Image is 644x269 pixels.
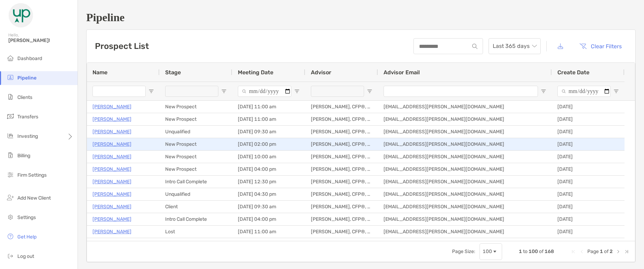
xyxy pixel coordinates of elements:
[221,89,227,94] button: Open Filter Menu
[378,238,552,250] div: [EMAIL_ADDRESS][PERSON_NAME][DOMAIN_NAME]
[552,226,625,238] div: [DATE]
[305,201,378,213] div: [PERSON_NAME], CFP®, CFA®, CDFA®
[378,151,552,163] div: [EMAIL_ADDRESS][PERSON_NAME][DOMAIN_NAME]
[305,113,378,125] div: [PERSON_NAME], CFP®, CFA®, CDFA®
[17,172,47,178] span: Firm Settings
[378,226,552,238] div: [EMAIL_ADDRESS][PERSON_NAME][DOMAIN_NAME]
[587,249,599,254] span: Page
[545,249,554,254] span: 168
[552,138,625,150] div: [DATE]
[552,213,625,225] div: [DATE]
[305,188,378,200] div: [PERSON_NAME], CFP®, CFA®, CDFA®
[311,69,331,76] span: Advisor
[557,69,589,76] span: Create Date
[552,151,625,163] div: [DATE]
[160,201,232,213] div: Client
[92,190,131,199] p: [PERSON_NAME]
[384,69,420,76] span: Advisor Email
[232,113,305,125] div: [DATE] 11:00 am
[17,234,37,240] span: Get Help
[480,243,502,260] div: Page Size
[305,151,378,163] div: [PERSON_NAME], CFP®, CFA®, CDFA®
[305,226,378,238] div: [PERSON_NAME], CFP®, CFA®, CDFA®
[552,163,625,175] div: [DATE]
[615,249,621,254] div: Next Page
[571,249,576,254] div: First Page
[6,151,15,159] img: billing icon
[160,163,232,175] div: New Prospect
[552,101,625,113] div: [DATE]
[92,102,131,111] a: [PERSON_NAME]
[232,101,305,113] div: [DATE] 11:00 am
[378,126,552,138] div: [EMAIL_ADDRESS][PERSON_NAME][DOMAIN_NAME]
[579,249,585,254] div: Previous Page
[378,213,552,225] div: [EMAIL_ADDRESS][PERSON_NAME][DOMAIN_NAME]
[238,86,291,97] input: Meeting Date Filter Input
[95,41,149,51] h3: Prospect List
[305,101,378,113] div: [PERSON_NAME], CFP®, CFA®, CDFA®
[378,138,552,150] div: [EMAIL_ADDRESS][PERSON_NAME][DOMAIN_NAME]
[17,114,38,120] span: Transfers
[6,213,15,221] img: settings icon
[294,89,300,94] button: Open Filter Menu
[160,113,232,125] div: New Prospect
[17,56,42,61] span: Dashboard
[232,226,305,238] div: [DATE] 11:00 am
[557,86,611,97] input: Create Date Filter Input
[305,213,378,225] div: [PERSON_NAME], CFP®, CFA®, CDFA®
[6,132,15,140] img: investing icon
[232,238,305,250] div: [DATE] 02:00 pm
[378,176,552,188] div: [EMAIL_ADDRESS][PERSON_NAME][DOMAIN_NAME]
[160,188,232,200] div: Unqualified
[6,170,15,179] img: firm-settings icon
[232,201,305,213] div: [DATE] 09:30 am
[160,138,232,150] div: New Prospect
[92,202,131,211] p: [PERSON_NAME]
[552,113,625,125] div: [DATE]
[378,101,552,113] div: [EMAIL_ADDRESS][PERSON_NAME][DOMAIN_NAME]
[86,11,636,24] h1: Pipeline
[92,215,131,224] a: [PERSON_NAME]
[378,163,552,175] div: [EMAIL_ADDRESS][PERSON_NAME][DOMAIN_NAME]
[529,249,538,254] span: 100
[92,115,131,124] a: [PERSON_NAME]
[452,249,475,254] div: Page Size:
[6,252,15,260] img: logout icon
[92,165,131,174] a: [PERSON_NAME]
[232,213,305,225] div: [DATE] 04:00 pm
[160,213,232,225] div: Intro Call Complete
[610,249,613,254] span: 2
[17,153,30,159] span: Billing
[17,195,51,201] span: Add New Client
[92,227,131,236] a: [PERSON_NAME]
[92,177,131,186] a: [PERSON_NAME]
[238,69,273,76] span: Meeting Date
[92,127,131,136] a: [PERSON_NAME]
[232,188,305,200] div: [DATE] 04:30 pm
[17,253,34,259] span: Log out
[6,93,15,101] img: clients icon
[493,39,537,54] span: Last 365 days
[160,126,232,138] div: Unqualified
[6,73,15,82] img: pipeline icon
[160,151,232,163] div: New Prospect
[92,152,131,161] a: [PERSON_NAME]
[552,188,625,200] div: [DATE]
[604,249,609,254] span: of
[6,232,15,241] img: get-help icon
[92,140,131,149] a: [PERSON_NAME]
[232,163,305,175] div: [DATE] 04:00 pm
[539,249,544,254] span: of
[305,126,378,138] div: [PERSON_NAME], CFP®, CFA®, CDFA®
[148,89,154,94] button: Open Filter Menu
[624,249,629,254] div: Last Page
[92,240,131,249] a: [PERSON_NAME]
[600,249,603,254] span: 1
